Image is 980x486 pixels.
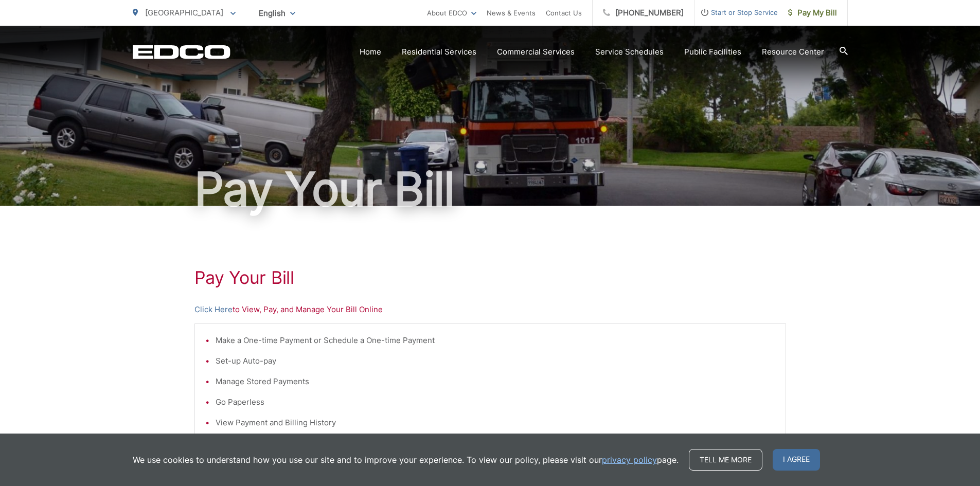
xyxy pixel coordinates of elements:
[360,46,381,58] a: Home
[788,7,837,19] span: Pay My Bill
[216,375,775,388] li: Manage Stored Payments
[194,303,786,316] p: to View, Pay, and Manage Your Bill Online
[216,355,775,367] li: Set-up Auto-pay
[216,334,775,347] li: Make a One-time Payment or Schedule a One-time Payment
[133,164,848,215] h1: Pay Your Bill
[602,454,657,466] a: privacy policy
[427,7,476,19] a: About EDCO
[216,417,775,429] li: View Payment and Billing History
[145,8,223,17] span: [GEOGRAPHIC_DATA]
[487,7,536,19] a: News & Events
[773,449,820,471] span: I agree
[497,46,575,58] a: Commercial Services
[684,46,741,58] a: Public Facilities
[402,46,476,58] a: Residential Services
[133,454,679,466] p: We use cookies to understand how you use our site and to improve your experience. To view our pol...
[595,46,664,58] a: Service Schedules
[546,7,582,19] a: Contact Us
[251,4,303,22] span: English
[133,45,230,59] a: EDCD logo. Return to the homepage.
[762,46,824,58] a: Resource Center
[194,303,233,316] a: Click Here
[689,449,762,471] a: Tell me more
[216,396,775,408] li: Go Paperless
[194,267,786,288] h1: Pay Your Bill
